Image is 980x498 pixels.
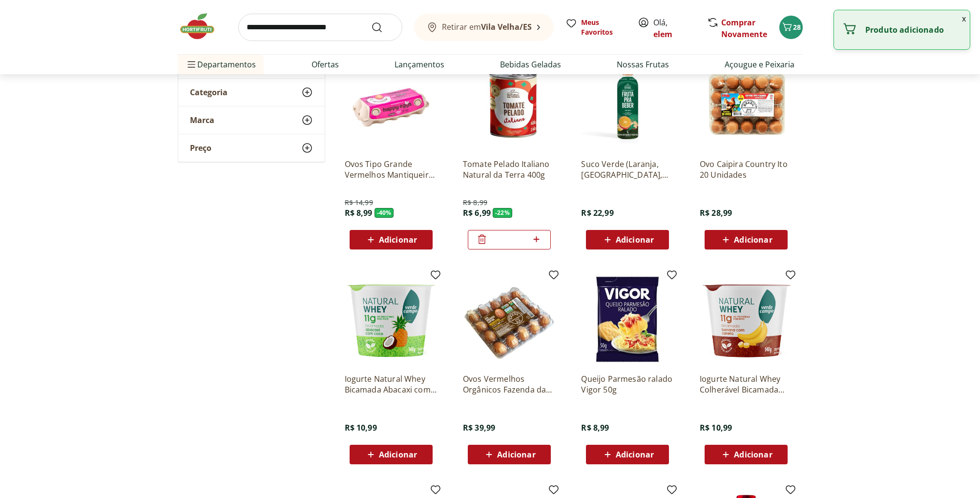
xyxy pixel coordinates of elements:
[700,373,792,395] a: Iogurte Natural Whey Colherável Bicamada Banana com Canela 11g de Proteína Verde Campo 140g
[581,422,609,433] span: R$ 8,99
[581,18,626,37] span: Meus Favoritos
[497,451,535,458] span: Adicionar
[565,18,626,37] a: Meus Favoritos
[700,273,792,366] img: Iogurte Natural Whey Colherável Bicamada Banana com Canela 11g de Proteína Verde Campo 140g
[616,236,654,244] span: Adicionar
[345,422,377,433] span: R$ 10,99
[463,422,495,433] span: R$ 39,99
[190,87,228,97] span: Categoria
[379,236,417,244] span: Adicionar
[958,10,970,27] button: Fechar notificação
[793,22,801,32] span: 28
[350,230,433,249] button: Adicionar
[178,134,325,162] button: Preço
[178,12,227,41] img: Hortifruti
[481,21,532,32] b: Vila Velha/ES
[186,53,197,76] button: Menu
[705,230,788,249] button: Adicionar
[468,445,551,464] button: Adicionar
[865,25,962,35] p: Produto adicionado
[493,208,512,218] span: - 22 %
[586,230,669,249] button: Adicionar
[371,21,395,33] button: Submit Search
[395,59,444,70] a: Lançamentos
[345,373,438,395] a: Iogurte Natural Whey Bicamada Abacaxi com Coco 11g de Proteína Verde Campo 140g
[414,14,554,41] button: Retirar emVila Velha/ES
[463,58,556,151] img: Tomate Pelado Italiano Natural da Terra 400g
[617,59,669,70] a: Nossas Frutas
[442,22,532,31] span: Retirar em
[463,373,556,395] a: Ovos Vermelhos Orgânicos Fazenda da Toca com 20 Unidades
[186,53,256,76] span: Departamentos
[581,159,674,180] a: Suco Verde (Laranja, [GEOGRAPHIC_DATA], Couve, Maça e Gengibre) 1L
[500,59,561,70] a: Bebidas Geladas
[345,198,373,207] span: R$ 14,99
[700,207,732,218] span: R$ 28,99
[725,59,794,70] a: Açougue e Peixaria
[463,273,556,366] img: Ovos Vermelhos Orgânicos Fazenda da Toca com 20 Unidades
[616,451,654,458] span: Adicionar
[375,208,394,218] span: - 40 %
[653,29,672,40] a: elem
[463,198,487,207] span: R$ 8,99
[345,58,438,151] img: Ovos Tipo Grande Vermelhos Mantiqueira Happy Eggs 10 Unidades
[700,58,792,151] img: Ovo Caipira Country Ito 20 Unidades
[350,445,433,464] button: Adicionar
[463,207,491,218] span: R$ 6,99
[586,445,669,464] button: Adicionar
[734,451,772,458] span: Adicionar
[190,143,211,153] span: Preço
[178,79,325,106] button: Categoria
[312,59,339,70] a: Ofertas
[345,207,373,218] span: R$ 8,99
[379,451,417,458] span: Adicionar
[581,207,613,218] span: R$ 22,99
[653,17,697,40] span: Olá,
[700,422,732,433] span: R$ 10,99
[345,273,438,366] img: Iogurte Natural Whey Bicamada Abacaxi com Coco 11g de Proteína Verde Campo 140g
[345,159,438,180] a: Ovos Tipo Grande Vermelhos Mantiqueira Happy Eggs 10 Unidades
[581,273,674,366] img: Queijo Parmesão ralado Vigor 50g
[238,14,402,41] input: search
[734,236,772,244] span: Adicionar
[721,17,767,40] a: Comprar Novamente
[463,159,556,180] a: Tomate Pelado Italiano Natural da Terra 400g
[581,58,674,151] img: Suco Verde (Laranja, Hortelã, Couve, Maça e Gengibre) 1L
[779,16,803,39] button: Carrinho
[700,159,792,180] a: Ovo Caipira Country Ito 20 Unidades
[190,115,214,125] span: Marca
[178,106,325,134] button: Marca
[581,373,674,395] a: Queijo Parmesão ralado Vigor 50g
[705,445,788,464] button: Adicionar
